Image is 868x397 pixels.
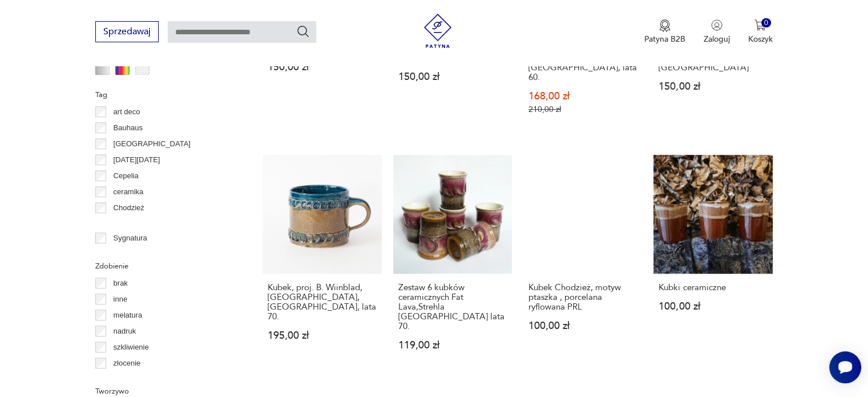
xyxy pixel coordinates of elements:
p: złocenie [114,357,141,370]
p: nadruk [114,325,136,338]
button: Patyna B2B [644,19,685,45]
h3: Kubeczek sgraffito, [GEOGRAPHIC_DATA], [GEOGRAPHIC_DATA] [659,43,767,73]
div: 0 [761,18,771,28]
p: 100,00 zł [659,302,767,311]
p: Koszyk [748,34,773,45]
a: Zestaw 6 kubków ceramicznych Fat Lava,Strehla Niemcy lata 70.Zestaw 6 kubków ceramicznych Fat Lav... [393,155,512,372]
p: Chodzież [114,202,144,214]
a: Sprzedawaj [95,29,159,37]
button: Sprzedawaj [95,21,159,42]
a: Ikona medaluPatyna B2B [644,19,685,45]
img: Ikona koszyka [754,19,766,31]
p: brak [114,277,128,290]
p: Ćmielów [114,218,142,230]
p: 150,00 zł [659,82,767,91]
p: Zdobienie [95,260,235,272]
button: 0Koszyk [748,19,773,45]
h3: Kubek Chodzież, motyw ptaszka , porcelana ryflowana PRL [528,283,637,312]
img: Patyna - sklep z meblami i dekoracjami vintage [421,14,455,48]
p: 210,00 zł [528,105,637,114]
p: Sygnatura [114,232,147,244]
p: 150,00 zł [268,62,376,72]
p: art deco [114,106,140,118]
img: Ikona medalu [659,19,671,32]
iframe: Smartsupp widget button [829,351,861,383]
p: 168,00 zł [528,91,637,101]
p: [DATE][DATE] [114,154,160,166]
p: [GEOGRAPHIC_DATA] [114,138,191,150]
p: 119,00 zł [398,340,507,350]
p: ceramika [114,186,144,198]
p: szkliwienie [114,341,149,354]
p: 100,00 zł [528,321,637,331]
p: melatura [114,309,143,322]
p: Bauhaus [114,122,143,134]
p: 150,00 zł [398,72,507,82]
p: Tag [95,89,235,101]
a: Kubki ceramiczneKubki ceramiczne100,00 zł [653,155,772,372]
p: Zaloguj [704,34,730,45]
a: Kubek, proj. B. Wiinblad, Rosenthal, Niemcy, lata 70.Kubek, proj. B. Wiinblad, [GEOGRAPHIC_DATA],... [263,155,381,372]
button: Zaloguj [704,19,730,45]
h3: Zestaw 6 kubków ceramicznych Fat Lava,Strehla [GEOGRAPHIC_DATA] lata 70. [398,283,507,331]
h3: Kubki ceramiczne [659,283,767,292]
h3: Komplet pięciu kubków, Jäger [PERSON_NAME], [GEOGRAPHIC_DATA], lata 60. [528,43,637,82]
p: Patyna B2B [644,34,685,45]
h3: Kubek, proj. B. Wiinblad, [GEOGRAPHIC_DATA], [GEOGRAPHIC_DATA], lata 70. [268,283,376,322]
a: Kubek Chodzież, motyw ptaszka , porcelana ryflowana PRLKubek Chodzież, motyw ptaszka , porcelana ... [523,155,642,372]
button: Szukaj [296,25,310,38]
p: inne [114,293,128,306]
p: Cepelia [114,170,139,182]
p: 195,00 zł [268,331,376,340]
img: Ikonka użytkownika [711,19,722,31]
